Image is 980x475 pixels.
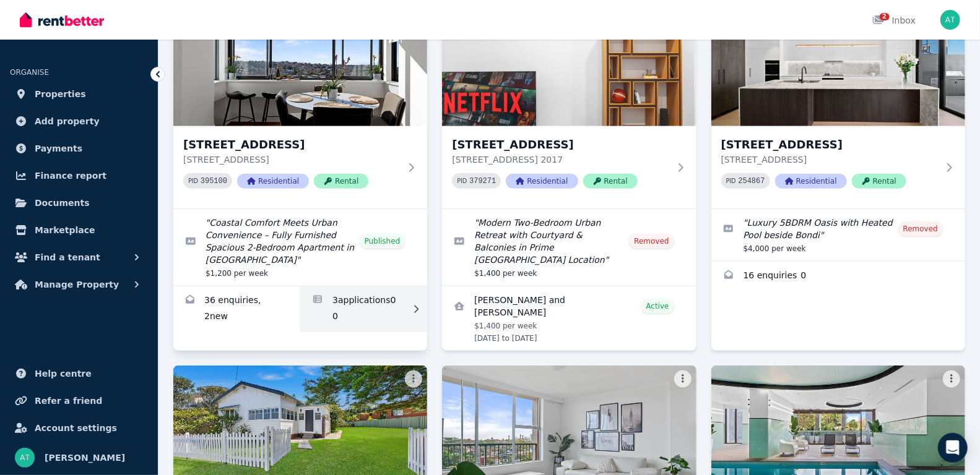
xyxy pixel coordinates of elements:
[880,13,890,20] span: 2
[35,277,119,292] span: Manage Property
[940,10,960,30] img: Alexander Tran
[35,366,92,381] span: Help centre
[35,141,82,156] span: Payments
[775,174,847,189] span: Residential
[405,370,422,388] button: More options
[721,153,938,166] p: [STREET_ADDRESS]
[20,11,104,29] img: RentBetter
[711,7,965,208] a: 49 Bourke Street, Queens Park[STREET_ADDRESS][STREET_ADDRESS]PID 254867ResidentialRental
[10,163,148,188] a: Finance report
[300,286,427,332] a: Applications for 9/53-55 Coogee Bay Rd, Randwick
[726,178,736,184] small: PID
[583,174,638,189] span: Rental
[721,136,938,153] h3: [STREET_ADDRESS]
[35,393,102,408] span: Refer a friend
[173,209,427,286] a: Edit listing: Coastal Comfort Meets Urban Convenience – Fully Furnished Spacious 2-Bedroom Apartm...
[10,136,148,161] a: Payments
[943,370,960,388] button: More options
[452,153,669,166] p: [STREET_ADDRESS] 2017
[10,245,148,270] button: Find a tenant
[35,223,95,237] span: Marketplace
[15,448,35,468] img: Alexander Tran
[35,168,106,183] span: Finance report
[10,68,49,77] span: ORGANISE
[10,109,148,134] a: Add property
[469,177,496,186] code: 379271
[457,178,467,184] small: PID
[173,7,427,208] a: 9/53-55 Coogee Bay Rd, Randwick[STREET_ADDRESS][STREET_ADDRESS]PID 395100ResidentialRental
[852,174,906,189] span: Rental
[173,7,427,126] img: 9/53-55 Coogee Bay Rd, Randwick
[183,153,400,166] p: [STREET_ADDRESS]
[674,370,692,388] button: More options
[10,82,148,106] a: Properties
[872,14,916,27] div: Inbox
[442,209,696,286] a: Edit listing: Modern Two-Bedroom Urban Retreat with Courtyard & Balconies in Prime Sydney Location
[35,421,117,435] span: Account settings
[10,190,148,215] a: Documents
[35,114,100,129] span: Add property
[237,174,309,189] span: Residential
[45,450,125,465] span: [PERSON_NAME]
[314,174,368,189] span: Rental
[183,136,400,153] h3: [STREET_ADDRESS]
[452,136,669,153] h3: [STREET_ADDRESS]
[506,174,578,189] span: Residential
[711,262,965,291] a: Enquiries for 49 Bourke Street, Queens Park
[35,87,86,101] span: Properties
[938,433,968,463] div: Open Intercom Messenger
[201,177,227,186] code: 395100
[35,195,90,210] span: Documents
[442,7,696,208] a: 13 Tung Hop St, Waterloo[STREET_ADDRESS][STREET_ADDRESS] 2017PID 379271ResidentialRental
[35,250,100,265] span: Find a tenant
[711,209,965,261] a: Edit listing: Luxury 5BDRM Oasis with Heated Pool beside Bondi
[10,388,148,413] a: Refer a friend
[10,272,148,297] button: Manage Property
[442,286,696,351] a: View details for Norapat Kornsri and Nisal Arya Liyanage
[10,361,148,386] a: Help centre
[711,7,965,126] img: 49 Bourke Street, Queens Park
[173,286,300,332] a: Enquiries for 9/53-55 Coogee Bay Rd, Randwick
[739,177,765,186] code: 254867
[442,7,696,126] img: 13 Tung Hop St, Waterloo
[188,178,198,184] small: PID
[10,416,148,440] a: Account settings
[10,218,148,242] a: Marketplace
